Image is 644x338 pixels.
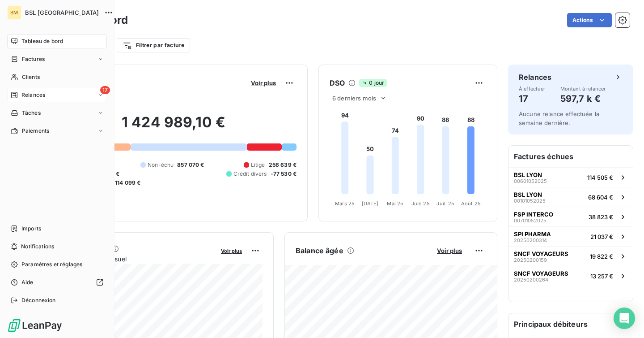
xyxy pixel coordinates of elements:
h6: Factures échues [508,146,633,167]
span: Voir plus [251,79,276,87]
a: Paiements [7,124,107,138]
span: 20250200159 [514,257,547,263]
span: 20250200314 [514,238,547,243]
button: Actions [567,13,612,27]
button: BSL LYON00601052025114 505 € [508,167,633,187]
span: Déconnexion [21,296,56,304]
span: SNCF VOYAGEURS [514,270,568,277]
span: Aucune relance effectuée la semaine dernière. [519,110,599,126]
span: Aide [21,278,34,286]
span: Voir plus [437,247,462,254]
span: 00601052025 [514,178,547,184]
span: Non-échu [148,161,174,169]
span: BSL LYON [514,171,542,178]
span: Tâches [22,109,41,117]
span: 20250200264 [514,277,548,282]
span: Notifications [21,243,54,251]
span: Chiffre d'affaires mensuel [51,254,215,264]
a: 17Relances [7,88,107,102]
tspan: Août 25 [461,200,481,207]
tspan: Juil. 25 [436,200,454,207]
tspan: [DATE] [362,200,379,207]
span: Tableau de bord [21,37,63,45]
h2: 1 424 989,10 € [51,113,297,140]
span: 68 604 € [588,194,613,201]
span: À effectuer [519,86,546,91]
tspan: Mai 25 [387,200,403,207]
tspan: Mars 25 [335,200,355,207]
span: 256 639 € [269,161,297,169]
span: Imports [21,225,41,233]
a: Tableau de bord [7,34,107,48]
a: Aide [7,275,107,290]
a: Factures [7,52,107,66]
span: 6 derniers mois [332,95,376,102]
span: BSL LYON [514,191,542,198]
span: Paiements [22,127,49,135]
a: Tâches [7,106,107,120]
div: BM [7,5,21,20]
span: SNCF VOYAGEURS [514,250,568,257]
a: Paramètres et réglages [7,257,107,272]
h6: Principaux débiteurs [508,313,633,335]
h4: 17 [519,91,546,106]
button: Voir plus [434,247,465,255]
button: SPI PHARMA2025020031421 037 € [508,226,633,246]
h6: Relances [519,72,551,82]
span: SPI PHARMA [514,230,551,238]
span: Montant à relancer [560,86,606,91]
span: Factures [22,55,45,63]
span: 00101052025 [514,198,546,204]
button: Voir plus [248,79,279,87]
span: 00701052025 [514,218,547,223]
span: 13 257 € [590,273,613,280]
img: Logo LeanPay [7,318,63,333]
tspan: Juin 25 [411,200,430,207]
button: Filtrer par facture [117,38,190,52]
span: 38 823 € [589,213,613,221]
button: SNCF VOYAGEURS2025020026413 257 € [508,266,633,286]
div: Open Intercom Messenger [614,308,635,329]
button: BSL LYON0010105202568 604 € [508,187,633,207]
span: Paramètres et réglages [21,260,82,269]
span: -77 530 € [271,170,297,178]
span: FSP INTERCO [514,211,553,218]
span: Litige [251,161,265,169]
span: Crédit divers [233,170,267,178]
button: Voir plus [218,247,245,255]
span: Clients [22,73,40,81]
span: 21 037 € [590,233,613,240]
span: Voir plus [221,248,242,254]
button: FSP INTERCO0070105202538 823 € [508,207,633,226]
span: -114 099 € [112,179,141,187]
span: BSL [GEOGRAPHIC_DATA] [25,9,99,16]
h4: 597,7 k € [560,91,606,106]
span: 19 822 € [590,253,613,260]
h6: DSO [330,78,345,88]
a: Clients [7,70,107,84]
span: 114 505 € [587,174,613,181]
span: Relances [21,91,45,99]
button: SNCF VOYAGEURS2025020015919 822 € [508,246,633,266]
a: Imports [7,221,107,236]
span: 0 jour [359,79,387,87]
span: 17 [100,86,110,94]
h6: Balance âgée [296,245,343,256]
span: 857 070 € [177,161,204,169]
